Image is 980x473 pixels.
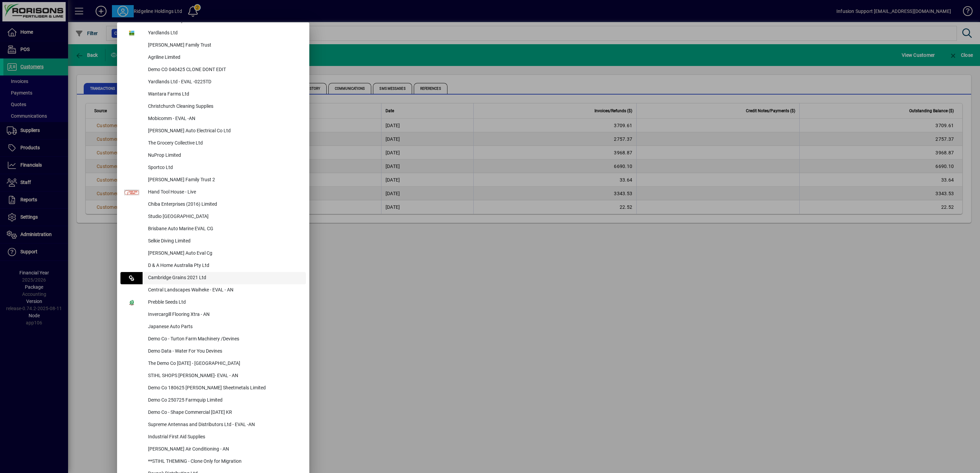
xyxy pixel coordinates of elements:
div: Yardlands Ltd [143,27,306,39]
div: Mobicomm - EVAL -AN [143,113,306,125]
button: Yardlands Ltd [120,27,306,39]
div: [PERSON_NAME] Auto Electrical Co Ltd [143,125,306,137]
div: Japanese Auto Parts [143,321,306,333]
button: [PERSON_NAME] Family Trust 2 [120,174,306,186]
button: Demo Co - Shape Commercial [DATE] KR [120,407,306,419]
button: The Demo Co [DATE] - [GEOGRAPHIC_DATA] [120,358,306,370]
button: [PERSON_NAME] Air Conditioning - AN [120,443,306,456]
button: Central Landscapes Waiheke - EVAL - AN [120,284,306,297]
div: Studio [GEOGRAPHIC_DATA] [143,211,306,223]
button: Chiba Enterprises (2016) Limited [120,199,306,211]
div: Demo Co 250725 Farmquip Limited [143,394,306,407]
button: Demo CO 040425 CLONE DONT EDIT [120,64,306,76]
button: Agriline Limited [120,52,306,64]
div: **STIHL THEMING - Clone Only for Migration [143,456,306,468]
button: Invercargill Flooring Xtra - AN [120,309,306,321]
button: Christchurch Cleaning Supplies [120,101,306,113]
button: STIHL SHOPS [PERSON_NAME]- EVAL - AN [120,370,306,382]
button: Sportco Ltd [120,162,306,174]
div: Yardlands Ltd - EVAL -0225TD [143,76,306,88]
div: STIHL SHOPS [PERSON_NAME]- EVAL - AN [143,370,306,382]
div: Christchurch Cleaning Supplies [143,101,306,113]
button: Demo Data - Water For You Devines [120,345,306,358]
div: [PERSON_NAME] Air Conditioning - AN [143,443,306,456]
button: Demo Co 250725 Farmquip Limited [120,394,306,407]
button: Studio [GEOGRAPHIC_DATA] [120,211,306,223]
div: Prebble Seeds Ltd [143,297,306,309]
div: D & A Home Australia Pty Ltd [143,260,306,272]
div: Supreme Antennas and Distributors Ltd - EVAL -AN [143,419,306,431]
div: Brisbane Auto Marine EVAL CG [143,223,306,235]
div: [PERSON_NAME] Family Trust [143,39,306,52]
button: The Grocery Collective Ltd [120,137,306,150]
button: Cambridge Grains 2021 Ltd [120,272,306,284]
button: NuProp Limited [120,150,306,162]
div: Demo Co - Shape Commercial [DATE] KR [143,407,306,419]
button: Brisbane Auto Marine EVAL CG [120,223,306,235]
div: Chiba Enterprises (2016) Limited [143,199,306,211]
button: Mobicomm - EVAL -AN [120,113,306,125]
button: Yardlands Ltd - EVAL -0225TD [120,76,306,88]
div: Wantara Farms Ltd [143,88,306,101]
div: Central Landscapes Waiheke - EVAL - AN [143,284,306,297]
div: Hand Tool House - Live [143,186,306,199]
button: Demo Co - Turton Farm Machinery /Devines [120,333,306,345]
div: Demo Co 180625 [PERSON_NAME] Sheetmetals Limited [143,382,306,394]
div: [PERSON_NAME] Auto Eval Cg [143,248,306,260]
div: The Demo Co [DATE] - [GEOGRAPHIC_DATA] [143,358,306,370]
div: Selkie Diving Limited [143,235,306,248]
button: Selkie Diving Limited [120,235,306,248]
div: Sportco Ltd [143,162,306,174]
div: The Grocery Collective Ltd [143,137,306,150]
div: Cambridge Grains 2021 Ltd [143,272,306,284]
button: [PERSON_NAME] Auto Electrical Co Ltd [120,125,306,137]
button: Demo Co 180625 [PERSON_NAME] Sheetmetals Limited [120,382,306,394]
div: Demo Data - Water For You Devines [143,345,306,358]
button: D & A Home Australia Pty Ltd [120,260,306,272]
div: Invercargill Flooring Xtra - AN [143,309,306,321]
div: Agriline Limited [143,52,306,64]
button: **STIHL THEMING - Clone Only for Migration [120,456,306,468]
div: Demo Co - Turton Farm Machinery /Devines [143,333,306,345]
button: Hand Tool House - Live [120,186,306,199]
div: [PERSON_NAME] Family Trust 2 [143,174,306,186]
button: Prebble Seeds Ltd [120,297,306,309]
div: Industrial First Aid Supplies [143,431,306,443]
button: Supreme Antennas and Distributors Ltd - EVAL -AN [120,419,306,431]
div: NuProp Limited [143,150,306,162]
div: Demo CO 040425 CLONE DONT EDIT [143,64,306,76]
button: Japanese Auto Parts [120,321,306,333]
button: [PERSON_NAME] Auto Eval Cg [120,248,306,260]
button: Wantara Farms Ltd [120,88,306,101]
button: Industrial First Aid Supplies [120,431,306,443]
button: [PERSON_NAME] Family Trust [120,39,306,52]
